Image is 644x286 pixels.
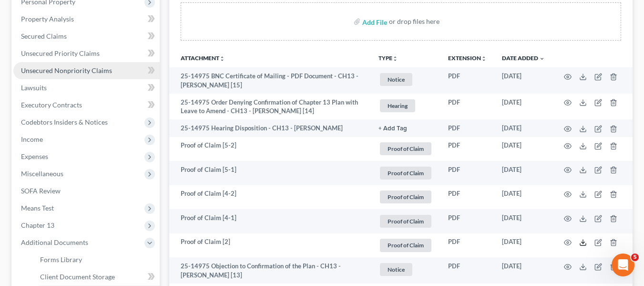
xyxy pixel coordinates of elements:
span: Hearing [380,99,415,112]
td: Proof of Claim [5-2] [169,137,371,161]
td: 25-14975 Objection to Confirmation of the Plan - CH13 - [PERSON_NAME] [13] [169,257,371,284]
a: Unsecured Priority Claims [13,45,160,62]
td: 25-14975 BNC Certificate of Mailing - PDF Document - CH13 - [PERSON_NAME] [15] [169,67,371,94]
a: Client Document Storage [32,268,160,286]
td: PDF [440,137,494,161]
a: Proof of Claim [378,189,433,205]
span: SOFA Review [21,187,61,195]
span: 5 [631,254,639,261]
td: 25-14975 Hearing Disposition - CH13 - [PERSON_NAME] [169,119,371,137]
td: [DATE] [494,161,552,185]
td: [DATE] [494,137,552,161]
span: Means Test [21,204,54,212]
td: Proof of Claim [4-2] [169,185,371,210]
span: Proof of Claim [380,215,431,228]
span: Secured Claims [21,32,67,40]
a: + Add Tag [378,124,433,133]
span: Proof of Claim [380,239,431,252]
a: SOFA Review [13,182,160,200]
a: Notice [378,262,433,277]
a: Forms Library [32,251,160,268]
a: Attachmentunfold_more [181,54,225,62]
span: Income [21,135,43,143]
td: 25-14975 Order Denying Confirmation of Chapter 13 Plan with Leave to Amend - CH13 - [PERSON_NAME]... [169,94,371,120]
span: Miscellaneous [21,169,63,178]
a: Proof of Claim [378,165,433,181]
td: [DATE] [494,209,552,233]
button: TYPEunfold_more [378,55,398,62]
span: Unsecured Priority Claims [21,49,100,57]
td: [DATE] [494,185,552,210]
a: Unsecured Nonpriority Claims [13,62,160,79]
td: Proof of Claim [5-1] [169,161,371,185]
a: Notice [378,72,433,87]
td: Proof of Claim [4-1] [169,209,371,233]
span: Client Document Storage [40,273,115,281]
button: + Add Tag [378,126,407,132]
span: Lawsuits [21,84,47,92]
td: [DATE] [494,257,552,284]
a: Secured Claims [13,28,160,45]
a: Executory Contracts [13,96,160,114]
td: [DATE] [494,233,552,258]
span: Proof of Claim [380,191,431,203]
td: [DATE] [494,94,552,120]
td: PDF [440,119,494,137]
i: unfold_more [392,56,398,62]
a: Proof of Claim [378,141,433,157]
a: Proof of Claim [378,213,433,229]
a: Lawsuits [13,79,160,96]
a: Date Added expand_more [502,54,545,62]
iframe: Intercom live chat [612,254,634,276]
i: unfold_more [219,56,225,62]
a: Hearing [378,98,433,114]
td: PDF [440,257,494,284]
span: Additional Documents [21,238,88,246]
td: [DATE] [494,67,552,94]
td: [DATE] [494,119,552,137]
a: Proof of Claim [378,237,433,253]
i: expand_more [539,56,545,62]
td: PDF [440,185,494,210]
td: PDF [440,233,494,258]
td: Proof of Claim [2] [169,233,371,258]
span: Forms Library [40,255,82,264]
td: PDF [440,94,494,120]
div: or drop files here [389,17,440,26]
td: PDF [440,209,494,233]
span: Chapter 13 [21,221,54,229]
i: unfold_more [481,56,487,62]
span: Proof of Claim [380,167,431,180]
span: Property Analysis [21,15,74,23]
a: Extensionunfold_more [448,54,487,62]
td: PDF [440,161,494,185]
td: PDF [440,67,494,94]
span: Proof of Claim [380,142,431,155]
span: Codebtors Insiders & Notices [21,118,108,126]
span: Expenses [21,152,48,160]
span: Notice [380,73,412,86]
span: Unsecured Nonpriority Claims [21,66,112,74]
a: Property Analysis [13,11,160,28]
span: Executory Contracts [21,101,82,109]
span: Notice [380,263,412,276]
